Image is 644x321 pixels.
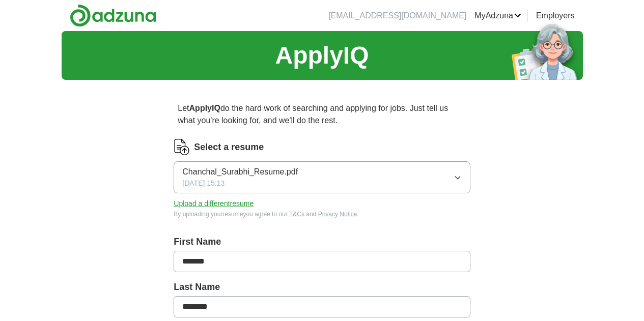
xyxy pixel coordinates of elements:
span: Chanchal_Surabhi_Resume.pdf [182,166,298,178]
button: Chanchal_Surabhi_Resume.pdf[DATE] 15:13 [174,161,470,193]
img: CV Icon [174,139,190,155]
li: [EMAIL_ADDRESS][DOMAIN_NAME] [328,10,466,22]
p: Let do the hard work of searching and applying for jobs. Just tell us what you're looking for, an... [174,98,470,131]
label: Last Name [174,280,470,294]
button: Upload a differentresume [174,198,254,209]
h1: ApplyIQ [275,37,369,74]
a: Employers [536,10,575,22]
a: Privacy Notice [318,211,357,218]
label: First Name [174,235,470,249]
div: By uploading your resume you agree to our and . [174,210,470,219]
img: Adzuna logo [70,4,156,27]
strong: ApplyIQ [189,104,220,112]
label: Select a resume [194,140,264,154]
span: [DATE] 15:13 [182,178,225,189]
a: T&Cs [289,211,304,218]
a: MyAdzuna [474,10,521,22]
